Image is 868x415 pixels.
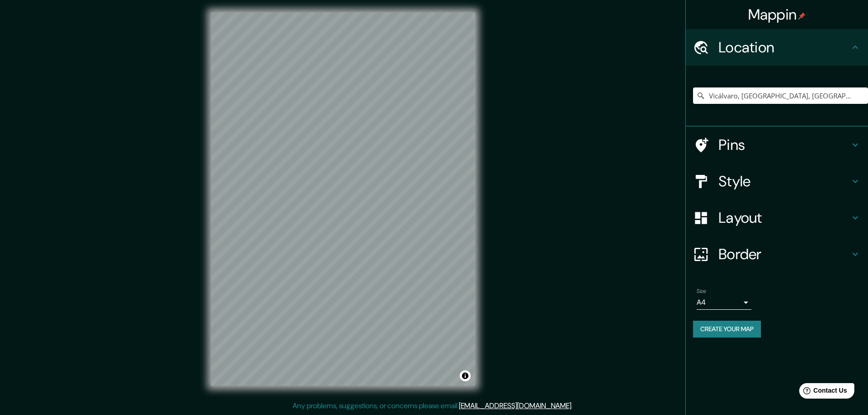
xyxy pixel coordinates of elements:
[719,38,850,56] h4: Location
[460,370,471,381] button: Toggle attribution
[686,127,868,163] div: Pins
[293,400,573,411] p: Any problems, suggestions, or concerns please email .
[719,136,850,154] h4: Pins
[693,87,868,104] input: Pick your city or area
[748,5,806,24] h4: Mappin
[211,12,475,386] canvas: Map
[686,29,868,66] div: Location
[686,163,868,200] div: Style
[686,200,868,236] div: Layout
[686,236,868,272] div: Border
[573,400,574,411] div: .
[693,321,761,338] button: Create your map
[574,400,576,411] div: .
[459,401,571,410] a: [EMAIL_ADDRESS][DOMAIN_NAME]
[719,209,850,227] h4: Layout
[787,379,858,405] iframe: Help widget launcher
[697,287,706,295] label: Size
[719,172,850,190] h4: Style
[719,245,850,263] h4: Border
[697,295,751,310] div: A4
[798,12,806,20] img: pin-icon.png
